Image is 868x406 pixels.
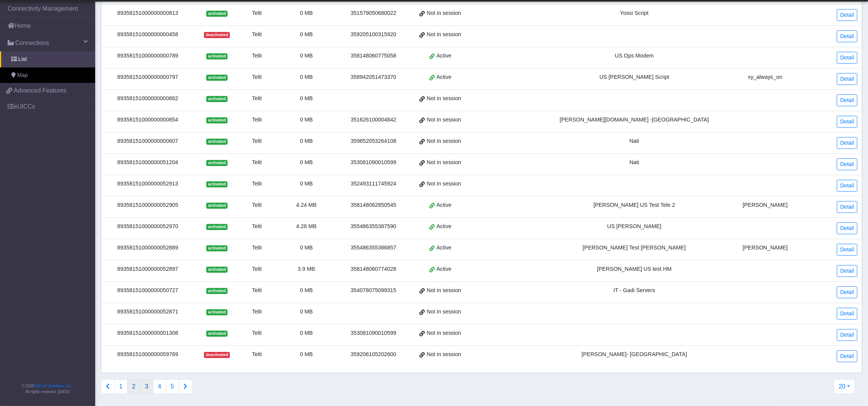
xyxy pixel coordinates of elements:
div: [PERSON_NAME] US test HM [542,265,726,273]
span: Not in session [427,308,461,316]
span: 0 MB [300,95,313,101]
div: 89358151000000000458 [106,30,190,39]
div: [PERSON_NAME] [736,201,795,209]
div: 89358151000000000813 [106,9,190,18]
div: Telit [244,180,269,188]
span: activated [206,224,227,230]
a: Detail [837,201,857,213]
span: Active [436,244,451,252]
button: 1 [114,379,127,394]
div: Telit [244,350,269,359]
div: US [PERSON_NAME] [542,222,726,231]
div: 89358151000000051204 [106,158,190,167]
span: Not in session [427,9,461,18]
div: 358148060775058 [343,52,403,60]
div: Telit [244,73,269,82]
div: 358148060774028 [343,265,403,273]
span: 0 MB [300,53,313,59]
button: 5 [166,379,179,394]
div: Telit [244,52,269,60]
div: Telit [244,286,269,295]
span: deactivated [204,352,230,358]
span: activated [206,245,227,251]
div: Telit [244,116,269,124]
a: Detail [837,52,857,64]
div: 358942051473370 [343,73,403,82]
span: activated [206,331,227,337]
div: 354078075099315 [343,286,403,295]
span: Not in session [427,329,461,337]
span: 0 MB [300,74,313,80]
span: List [18,55,27,64]
span: Active [436,52,451,60]
div: 351626100004842 [343,116,403,124]
div: Telit [244,137,269,145]
div: 89358151000000052970 [106,222,190,231]
div: Nati [542,137,726,145]
div: [PERSON_NAME][DOMAIN_NAME] -[GEOGRAPHIC_DATA] [542,116,726,124]
a: Detail [837,265,857,277]
span: activated [206,203,227,209]
span: 0 MB [300,159,313,165]
span: Not in session [427,30,461,39]
span: 0 MB [300,10,313,16]
div: Telit [244,94,269,103]
a: Detail [837,137,857,149]
a: Telit IoT Solutions, Inc. [34,384,72,388]
span: activated [206,139,227,145]
div: 89358151000000059769 [106,350,190,359]
span: Advanced Features [14,86,67,95]
button: 4 [153,379,166,394]
span: activated [206,181,227,187]
div: [PERSON_NAME] US Test Tele 2 [542,201,726,209]
span: activated [206,309,227,315]
div: [PERSON_NAME] [736,244,795,252]
div: Telit [244,201,269,209]
div: Telit [244,30,269,39]
div: 351579050680022 [343,9,403,18]
a: Detail [837,9,857,21]
button: 3 [140,379,153,394]
div: 89358151000000050727 [106,286,190,295]
a: Detail [837,30,857,42]
span: 0 MB [300,181,313,187]
a: Detail [837,350,857,362]
div: 89358151000000000854 [106,116,190,124]
div: 89358151000000000607 [106,137,190,145]
span: Active [436,73,451,82]
nav: Connections list navigation [101,379,193,394]
span: 0 MB [300,245,313,251]
span: Active [436,222,451,231]
span: activated [206,267,227,273]
span: 0 MB [300,138,313,144]
div: 89358151000000052913 [106,180,190,188]
span: activated [206,75,227,81]
span: Not in session [427,137,461,145]
span: 0 MB [300,330,313,336]
span: Not in session [427,180,461,188]
div: 89358151000000052897 [106,265,190,273]
span: Connections [15,38,49,48]
div: [PERSON_NAME] Test [PERSON_NAME] [542,244,726,252]
div: Telit [244,308,269,316]
div: 359206105202600 [343,350,403,359]
span: activated [206,160,227,166]
span: activated [206,117,227,123]
div: 89358151000000052871 [106,308,190,316]
a: Detail [837,308,857,320]
span: 0 MB [300,287,313,293]
div: Telit [244,158,269,167]
a: Detail [837,116,857,128]
span: 0 MB [300,117,313,123]
a: Detail [837,180,857,192]
div: 89358151000000001308 [106,329,190,337]
div: Telit [244,244,269,252]
div: Telit [244,329,269,337]
a: Detail [837,329,857,341]
a: Detail [837,94,857,106]
span: activated [206,11,227,17]
span: 4.24 MB [296,202,317,208]
a: Detail [837,222,857,234]
div: 359205100315920 [343,30,403,39]
div: IT - Gadi Servers [542,286,726,295]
